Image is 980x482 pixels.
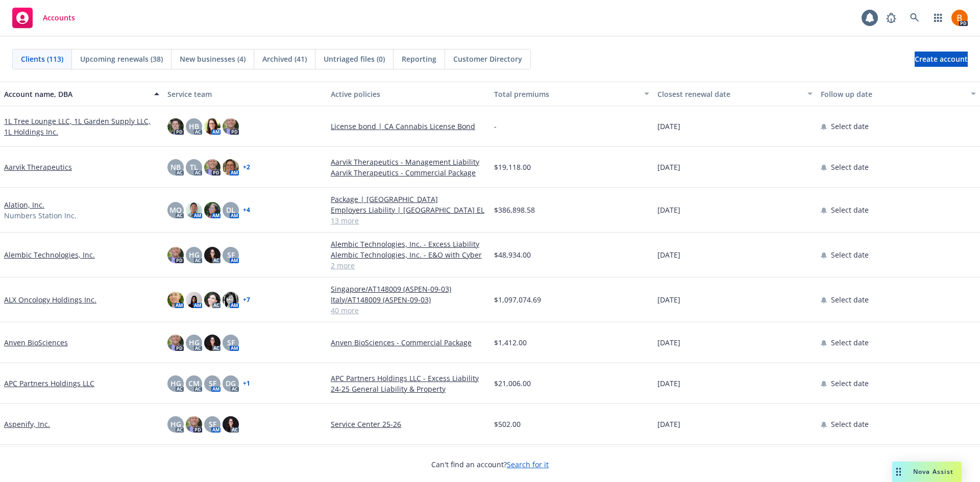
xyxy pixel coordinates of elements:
a: APC Partners Holdings LLC - Excess Liability [331,373,486,384]
a: Aarvik Therapeutics [4,162,72,172]
span: [DATE] [657,205,680,215]
span: Select date [831,249,869,260]
span: [DATE] [657,294,680,305]
a: 1L Tree Lounge LLC, 1L Garden Supply LLC, 1L Holdings Inc. [4,116,159,137]
span: Nova Assist [913,467,953,476]
span: $21,006.00 [494,378,531,389]
span: $48,934.00 [494,249,531,260]
span: [DATE] [657,337,680,348]
img: photo [186,292,202,308]
span: $502.00 [494,419,521,429]
span: Can't find an account? [431,459,549,470]
span: DG [226,378,236,389]
img: photo [167,247,184,263]
span: [DATE] [657,249,680,260]
span: SF [227,337,235,348]
div: Drag to move [892,462,905,482]
button: Service team [163,82,327,106]
span: MQ [169,205,182,215]
span: HG [170,419,181,429]
span: Select date [831,337,869,348]
a: 13 more [331,215,486,226]
img: photo [223,416,239,433]
a: APC Partners Holdings LLC [4,378,94,389]
span: Reporting [402,54,436,64]
span: [DATE] [657,121,680,132]
img: photo [167,118,184,135]
a: Italy/AT148009 (ASPEN-09-03) [331,294,486,305]
span: $1,097,074.69 [494,294,541,305]
img: photo [223,159,239,175]
div: Follow up date [821,89,965,99]
span: Select date [831,205,869,215]
a: + 2 [243,164,250,170]
button: Closest renewal date [653,82,817,106]
span: [DATE] [657,378,680,389]
img: photo [951,10,968,26]
a: ALX Oncology Holdings Inc. [4,294,96,305]
span: HB [189,121,199,132]
span: - [494,121,497,132]
span: DL [226,205,235,215]
span: Numbers Station Inc. [4,210,77,221]
span: TL [190,162,198,172]
button: Follow up date [817,82,980,106]
img: photo [223,118,239,135]
span: SF [209,419,216,429]
a: Report a Bug [881,8,901,28]
img: photo [204,335,220,351]
button: Nova Assist [892,462,962,482]
a: Alembic Technologies, Inc. [4,249,95,260]
img: photo [167,292,184,308]
span: Select date [831,121,869,132]
div: Service team [167,89,323,99]
span: Select date [831,378,869,389]
a: Aarvik Therapeutics - Management Liability [331,157,486,167]
span: $1,412.00 [494,337,527,348]
span: Create account [915,49,968,69]
img: photo [204,159,220,175]
a: + 4 [243,207,250,213]
div: Closest renewal date [657,89,801,99]
a: 24-25 General Liability & Property [331,384,486,394]
a: License bond | CA Cannabis License Bond [331,121,486,132]
span: Untriaged files (0) [324,54,385,64]
div: Active policies [331,89,486,99]
a: Switch app [928,8,948,28]
img: photo [204,292,220,308]
span: [DATE] [657,162,680,172]
a: 40 more [331,305,486,316]
span: Accounts [43,14,75,22]
a: Create account [915,52,968,67]
a: + 1 [243,380,250,387]
span: Customer Directory [453,54,522,64]
span: NB [170,162,181,172]
span: HG [189,337,200,348]
span: Upcoming renewals (38) [80,54,163,64]
img: photo [204,247,220,263]
button: Active policies [327,82,490,106]
span: CM [188,378,200,389]
a: Alation, Inc. [4,199,44,210]
div: Total premiums [494,89,638,99]
img: photo [186,202,202,218]
span: [DATE] [657,419,680,429]
a: Anven BioSciences - Commercial Package [331,337,486,348]
a: Search for it [507,460,549,469]
a: Employers Liability | [GEOGRAPHIC_DATA] EL [331,205,486,215]
span: Archived (41) [262,54,307,64]
img: photo [204,202,220,218]
span: Select date [831,294,869,305]
img: photo [186,416,202,433]
span: New businesses (4) [180,54,246,64]
a: Package | [GEOGRAPHIC_DATA] [331,194,486,205]
a: Search [904,8,925,28]
button: Total premiums [490,82,653,106]
span: SF [227,249,235,260]
img: photo [167,335,184,351]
